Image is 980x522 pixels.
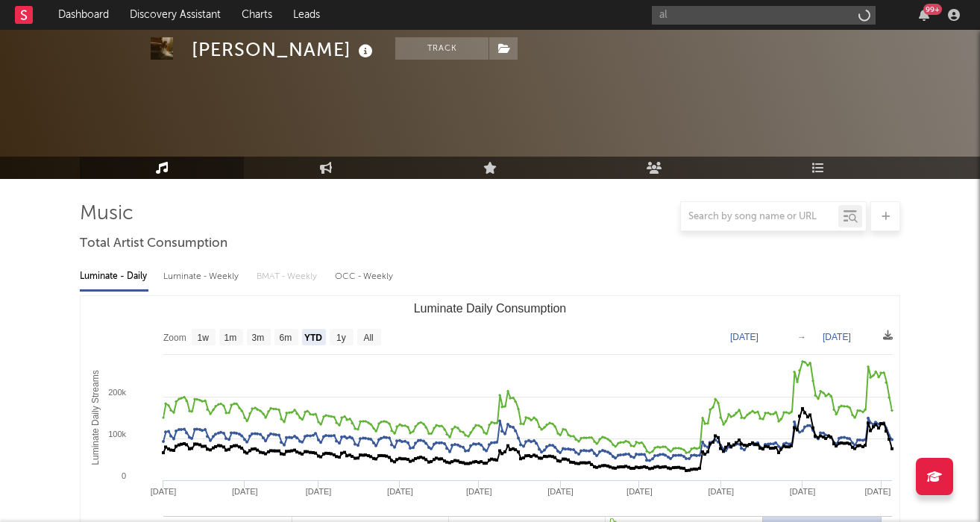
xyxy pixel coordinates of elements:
[466,487,492,496] text: [DATE]
[919,9,929,21] button: 99+
[163,333,186,343] text: Zoom
[198,333,210,343] text: 1w
[108,430,126,438] text: 100k
[252,333,265,343] text: 3m
[90,370,101,465] text: Luminate Daily Streams
[395,37,489,60] button: Track
[304,333,322,343] text: YTD
[192,37,377,62] div: [PERSON_NAME]
[923,4,942,15] div: 99 +
[151,487,177,496] text: [DATE]
[626,487,653,496] text: [DATE]
[122,471,126,480] text: 0
[336,333,346,343] text: 1y
[306,487,332,496] text: [DATE]
[224,333,237,343] text: 1m
[108,388,126,397] text: 200k
[708,487,734,496] text: [DATE]
[80,235,227,253] span: Total Artist Consumption
[865,487,891,496] text: [DATE]
[280,333,292,343] text: 6m
[790,487,816,496] text: [DATE]
[547,487,574,496] text: [DATE]
[652,6,876,25] input: Search for artists
[363,333,373,343] text: All
[797,332,806,342] text: →
[163,264,242,289] div: Luminate - Weekly
[232,487,258,496] text: [DATE]
[414,302,567,315] text: Luminate Daily Consumption
[823,332,851,342] text: [DATE]
[681,211,838,223] input: Search by song name or URL
[730,332,758,342] text: [DATE]
[80,264,148,289] div: Luminate - Daily
[335,264,395,289] div: OCC - Weekly
[387,487,413,496] text: [DATE]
